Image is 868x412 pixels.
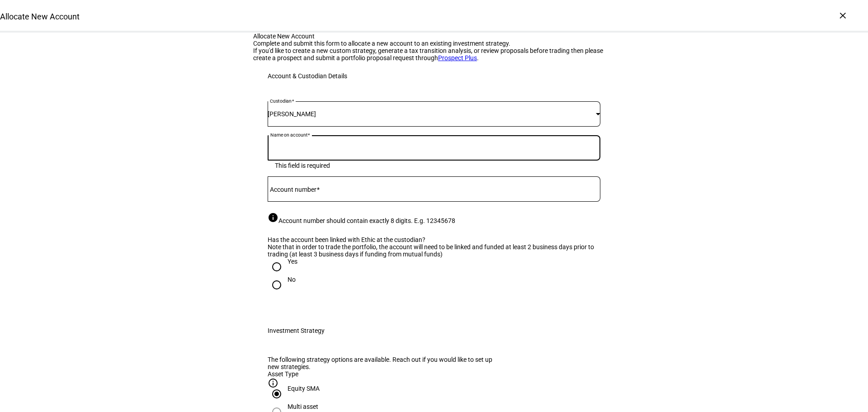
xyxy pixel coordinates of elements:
a: Prospect Plus [438,54,477,62]
mat-icon: info [268,212,278,223]
div: Yes [288,258,297,265]
mat-label: Name on account [270,132,308,137]
span: [PERSON_NAME] [268,110,316,118]
div: Has the account been linked with Ethic at the custodian? [268,236,600,243]
div: Investment Strategy [268,327,325,334]
div: Allocate New Account [253,33,615,40]
div: No [288,276,296,283]
mat-label: Custodian [270,98,292,104]
div: Asset Type [268,370,600,378]
input: Account number [268,184,600,191]
div: Complete and submit this form to allocate a new account to an existing investment strategy. [253,40,615,47]
plt-strategy-filter-column-header: Asset Type [268,370,600,385]
div: The following strategy options are available. Reach out if you would like to set up new strategies. [268,356,500,370]
div: Account number should contain exactly 8 digits. E.g. 12345678 [268,212,600,224]
mat-icon: info_outline [268,378,278,388]
mat-label: Account number [270,186,316,193]
div: If you'd like to create a new custom strategy, generate a tax transition analysis, or review prop... [253,47,615,62]
div: Equity SMA [288,385,320,392]
div: Account & Custodian Details [268,72,347,80]
div: × [835,8,850,23]
div: Note that in order to trade the portfolio, the account will need to be linked and funded at least... [268,243,600,258]
div: This field is required [275,162,330,169]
